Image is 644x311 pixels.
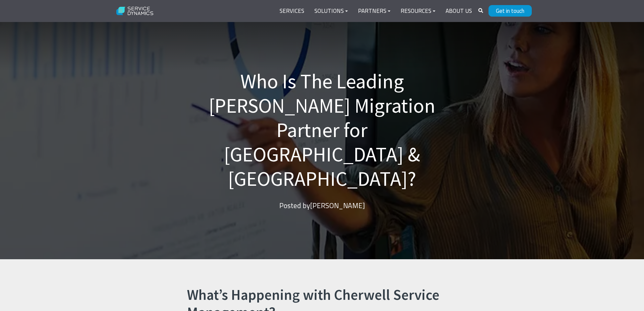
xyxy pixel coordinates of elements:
p: Posted by [204,199,440,213]
a: Get in touch [488,5,532,17]
a: Resources [396,3,440,19]
a: Services [275,3,309,19]
a: [PERSON_NAME] [310,200,365,211]
a: About Us [440,3,477,19]
span: Who Is The Leading [PERSON_NAME] Migration Partner for [GEOGRAPHIC_DATA] & [GEOGRAPHIC_DATA]? [209,68,435,191]
div: Navigation Menu [275,3,477,19]
a: Solutions [309,3,353,19]
a: Partners [353,3,396,19]
img: Service Dynamics Logo - White [113,2,158,20]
